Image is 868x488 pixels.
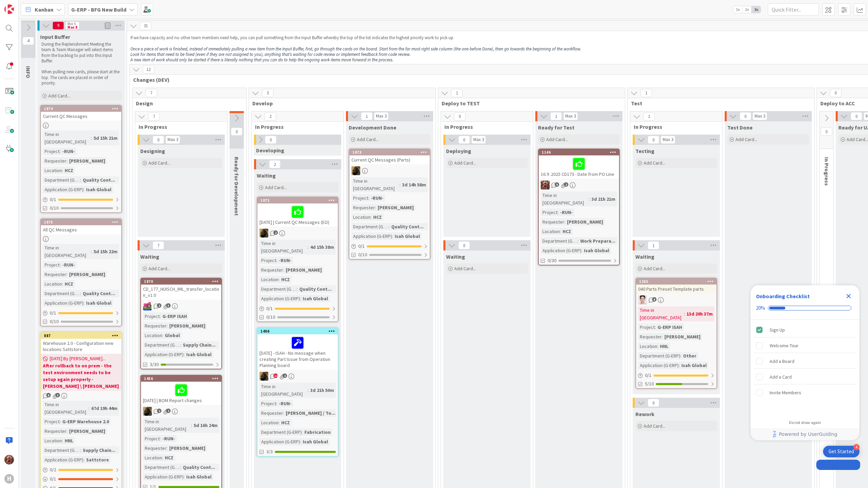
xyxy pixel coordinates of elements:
[161,312,189,320] div: G-ERP ISAH
[43,261,60,269] div: Project
[157,303,161,308] span: 2
[389,223,390,230] span: :
[41,309,121,317] div: 0/1
[43,362,119,390] b: After rollback to on prem - the test environment needs to be setup again properly - [PERSON_NAME]...
[257,197,338,322] a: 1872[DATE] | Current QC Messages (EO)NDTime in [GEOGRAPHIC_DATA]:4d 15h 38mProject:-RUN-Requester...
[376,204,415,211] div: [PERSON_NAME]
[43,418,60,425] div: Project
[541,181,550,189] img: JK
[63,167,75,174] div: HCZ
[307,243,309,251] span: :
[261,329,338,334] div: 1406
[400,181,428,188] div: 3d 14h 58m
[789,420,821,425] div: Do not show again
[43,280,62,288] div: Location
[143,322,167,330] div: Requester
[645,380,654,387] span: 5/10
[44,106,121,111] div: 1874
[259,240,307,255] div: Time in [GEOGRAPHIC_DATA]
[266,305,273,312] span: 0 / 1
[284,266,323,274] div: [PERSON_NAME]
[589,195,590,203] span: :
[61,418,111,425] div: G-ERP Warehouse 2.0
[753,369,857,384] div: Add a Card is incomplete.
[81,176,117,184] div: Quality Cont...
[257,327,338,457] a: 1406[DATE] - ISAH - No message when creating Part Issue from Operation Planning boardNDTime in [G...
[753,338,857,353] div: Welcome Tour is incomplete.
[541,228,560,235] div: Location
[662,333,663,340] span: :
[300,438,301,445] span: :
[309,386,336,394] div: 3d 21h 50m
[751,320,859,415] div: Checklist items
[280,419,291,426] div: HCZ
[40,105,122,213] a: 1874Current QC MessagesTime in [GEOGRAPHIC_DATA]:5d 15h 21mProject:-RUN-Requester:[PERSON_NAME]Lo...
[60,261,61,269] span: :
[656,323,684,331] div: G-ERP ISAH
[43,157,66,165] div: Requester
[144,279,221,284] div: 1870
[257,197,338,227] div: 1872[DATE] | Current QC Messages (EO)
[636,278,716,293] div: 1265040 Parts Preset Template parts
[266,448,273,455] span: 3/3
[143,351,184,358] div: Application (G-ERP)
[555,182,559,187] span: 9
[352,150,430,155] div: 1873
[638,342,657,350] div: Location
[684,310,685,318] span: :
[560,228,561,235] span: :
[768,3,819,16] input: Quick Filter...
[168,322,207,330] div: [PERSON_NAME]
[756,292,810,300] div: Onboarding Checklist
[166,409,171,413] span: 1
[67,271,107,278] div: [PERSON_NAME]
[657,342,658,350] span: :
[148,160,170,166] span: Add Card...
[143,312,160,320] div: Project
[163,332,182,339] div: Global
[680,362,708,369] div: Isah Global
[143,302,152,310] img: JK
[143,435,160,442] div: Project
[61,148,77,155] div: -RUN-
[257,304,338,313] div: 0/1
[81,290,117,297] div: Quality Cont...
[141,278,221,285] div: 1870
[539,181,619,189] div: JK
[644,160,665,166] span: Add Card...
[770,388,801,397] div: Invite Members
[277,400,293,407] div: -RUN-
[273,373,278,378] span: 12
[279,419,280,426] span: :
[63,437,75,444] div: HNL
[539,155,619,179] div: 16.9 .2025 CD173 - Date from PO Line
[779,430,837,438] span: Powered by UserGuiding
[143,418,191,433] div: Time in [GEOGRAPHIC_DATA]
[91,134,92,142] span: :
[302,428,303,436] span: :
[41,339,121,354] div: Warehouse 2.0 - Configuration new locations Sattstore
[43,244,91,259] div: Time in [GEOGRAPHIC_DATA]
[399,181,400,188] span: :
[561,228,573,235] div: HCZ
[681,352,698,360] div: Other
[823,446,859,457] div: Open Get Started checklist, remaining modules: 4
[770,341,799,350] div: Welcome Tour
[50,309,56,317] span: 0 / 1
[358,251,367,258] span: 0/10
[685,310,714,318] div: 13d 20h 37m
[143,407,152,416] img: ND
[67,427,107,435] div: [PERSON_NAME]
[581,247,582,254] span: :
[368,194,369,202] span: :
[50,196,56,203] span: 0 / 1
[67,157,107,165] div: [PERSON_NAME]
[539,149,619,179] div: 114616.9 .2025 CD173 - Date from PO Line
[658,342,670,350] div: HNL
[638,306,684,321] div: Time in [GEOGRAPHIC_DATA]
[454,265,476,272] span: Add Card...
[753,322,857,337] div: Sign Up is complete.
[4,4,14,14] img: Visit kanbanzone.com
[91,248,92,255] span: :
[257,203,338,227] div: [DATE] | Current QC Messages (EO)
